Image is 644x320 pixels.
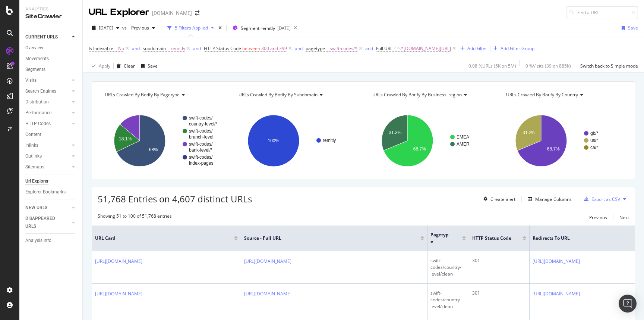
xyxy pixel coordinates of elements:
div: Showing 51 to 100 of 51,768 entries [98,213,172,222]
div: Search Engines [25,87,56,95]
button: and [365,45,373,52]
span: subdomain [143,45,166,52]
text: branch-level [189,134,213,140]
div: 5 Filters Applied [175,25,208,31]
button: Add Filter Group [490,44,534,53]
div: Overview [25,44,43,52]
div: Save [628,25,638,31]
div: Analysis Info [25,237,51,245]
text: remitly [323,138,336,143]
a: Sitemaps [25,163,70,171]
span: URLs Crawled By Botify By pagetype [105,91,180,98]
button: Clear [114,60,135,72]
span: vs [122,25,128,31]
text: swift-codes/ [189,155,213,160]
span: URLs Crawled By Botify By business_region [372,91,462,98]
text: EMEA [457,134,469,140]
text: country-level/* [189,121,217,127]
button: and [295,45,303,52]
button: Apply [89,60,110,72]
a: Outlinks [25,152,70,160]
h4: URLs Crawled By Botify By business_region [371,89,489,101]
div: and [193,45,201,52]
input: Find a URL [566,6,638,19]
text: 68.7% [413,146,426,152]
span: between [242,45,260,52]
span: Redirects to URL [533,235,625,242]
button: Segment:remitly[DATE] [230,22,291,34]
span: Full URL [376,45,392,52]
button: Save [619,22,638,34]
span: 2025 Aug. 7th [99,25,113,31]
a: Url Explorer [25,177,77,185]
div: DISAPPEARED URLS [25,215,63,230]
div: 0.08 % URLs ( 5K on 5M ) [468,63,516,69]
button: Add Filter [457,44,487,53]
button: Create alert [480,193,515,205]
a: NEW URLS [25,204,70,212]
a: CURRENT URLS [25,33,70,41]
span: pagetype [430,232,451,245]
text: 18.1% [119,136,132,142]
span: HTTP Status Code [204,45,241,52]
text: swift-codes/ [189,142,213,147]
button: 5 Filters Applied [164,22,217,34]
span: = [114,45,117,52]
div: arrow-right-arrow-left [195,10,199,16]
span: URLs Crawled By Botify By subdomain [239,91,318,98]
text: index-pages [189,161,213,166]
div: Url Explorer [25,177,48,185]
a: Explorer Bookmarks [25,188,77,196]
div: Explorer Bookmarks [25,188,66,196]
span: 300 and 399 [261,43,287,54]
span: URL Card [95,235,232,242]
div: Visits [25,77,37,84]
div: Segments [25,66,45,74]
div: and [365,45,373,52]
button: Export as CSV [581,193,620,205]
div: Sitemaps [25,163,44,171]
h4: URLs Crawled By Botify By subdomain [237,89,355,101]
div: Clear [124,63,135,69]
div: 301 [472,290,526,296]
span: = [326,45,329,52]
span: Source - Full URL [244,235,409,242]
span: URLs Crawled By Botify By country [506,91,578,98]
div: and [295,45,303,52]
div: NEW URLS [25,204,47,212]
span: remitly [171,43,185,54]
span: HTTP Status Code [472,235,511,242]
div: A chart. [231,108,360,173]
div: HTTP Codes [25,120,51,128]
div: Previous [589,214,607,221]
div: Analytics [25,6,76,12]
button: Previous [128,22,158,34]
a: Movements [25,55,77,63]
button: Save [138,60,158,72]
button: Next [619,213,629,222]
span: No [118,43,124,54]
a: Distribution [25,98,70,106]
svg: A chart. [499,108,628,173]
div: swift-codes/country-level/clean [430,290,466,310]
div: Create alert [490,196,515,202]
div: swift-codes/country-level/clean [430,257,466,277]
button: Previous [589,213,607,222]
div: Apply [99,63,110,69]
svg: A chart. [365,108,494,173]
a: [URL][DOMAIN_NAME] [533,258,580,265]
div: 301 [472,257,526,264]
a: Performance [25,109,70,117]
text: 68.7% [547,146,560,152]
h4: URLs Crawled By Botify By pagetype [103,89,221,101]
button: Switch back to Simple mode [577,60,638,72]
button: [DATE] [89,22,122,34]
text: swift-codes/ [189,128,213,134]
div: Export as CSV [591,196,620,202]
div: Distribution [25,98,49,106]
div: Save [148,63,158,69]
div: Inlinks [25,142,38,149]
span: Segment: remitly [241,25,275,31]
